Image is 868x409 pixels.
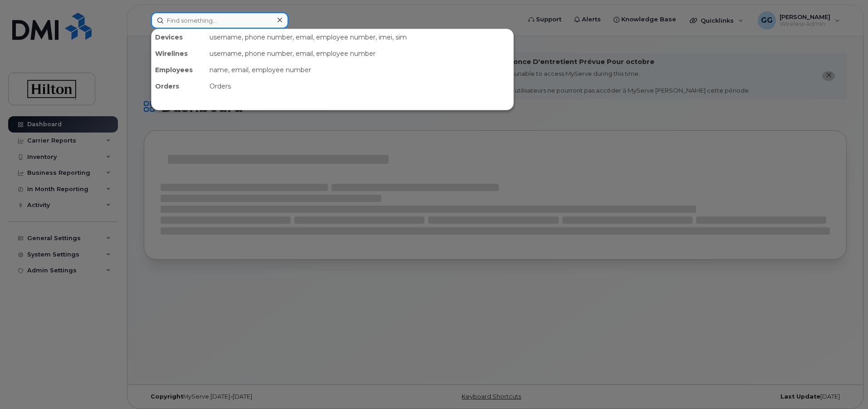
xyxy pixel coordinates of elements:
div: Employees [151,62,206,78]
div: Orders [151,78,206,94]
div: username, phone number, email, employee number [206,45,513,62]
div: name, email, employee number [206,62,513,78]
iframe: Messenger Launcher [829,370,861,402]
div: Devices [151,29,206,45]
div: username, phone number, email, employee number, imei, sim [206,29,513,45]
div: Wirelines [151,45,206,62]
div: Orders [206,78,513,94]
